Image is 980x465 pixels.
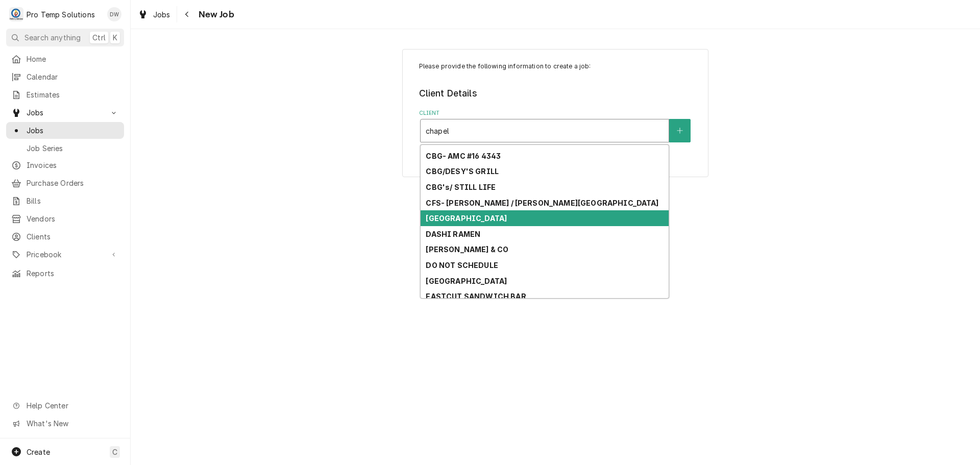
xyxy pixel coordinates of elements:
[426,277,507,285] strong: [GEOGRAPHIC_DATA]
[107,7,121,21] div: DW
[92,32,106,43] span: Ctrl
[27,400,118,411] span: Help Center
[6,210,124,227] a: Vendors
[419,62,692,71] p: Please provide the following information to create a job:
[6,192,124,209] a: Bills
[426,152,501,160] strong: CBG- AMC #16 4343
[6,265,124,282] a: Reports
[6,122,124,139] a: Jobs
[6,397,124,414] a: Go to Help Center
[107,7,121,21] div: Dana Williams's Avatar
[402,49,708,177] div: Job Create/Update
[419,62,692,142] div: Job Create/Update Form
[27,178,119,188] span: Purchase Orders
[27,448,50,456] span: Create
[6,104,124,121] a: Go to Jobs
[24,32,81,43] span: Search anything
[419,109,692,142] div: Client
[426,261,498,270] strong: DO NOT SCHEDULE
[426,199,658,207] strong: CFS- [PERSON_NAME] / [PERSON_NAME][GEOGRAPHIC_DATA]
[27,160,119,170] span: Invoices
[6,86,124,103] a: Estimates
[426,245,508,254] strong: [PERSON_NAME] & CO
[6,51,124,67] a: Home
[426,183,496,191] strong: CBG's/ STILL LIFE
[27,54,119,64] span: Home
[179,6,195,22] button: Navigate back
[112,447,117,457] span: C
[27,143,119,154] span: Job Series
[27,125,119,136] span: Jobs
[419,87,692,100] legend: Client Details
[6,246,124,263] a: Go to Pricebook
[6,29,124,46] button: Search anythingCtrlK
[9,7,23,21] div: P
[6,68,124,85] a: Calendar
[426,292,526,301] strong: EASTCUT SANDWICH BAR
[27,249,104,260] span: Pricebook
[426,167,499,176] strong: CBG/DESY'S GRILL
[9,7,23,21] div: Pro Temp Solutions's Avatar
[27,89,119,100] span: Estimates
[6,175,124,191] a: Purchase Orders
[134,6,175,23] a: Jobs
[6,140,124,157] a: Job Series
[27,71,119,82] span: Calendar
[153,9,170,20] span: Jobs
[27,107,104,118] span: Jobs
[669,119,691,142] button: Create New Client
[27,231,119,242] span: Clients
[677,127,683,134] svg: Create New Client
[419,109,692,117] label: Client
[27,195,119,206] span: Bills
[27,268,119,279] span: Reports
[27,418,118,429] span: What's New
[195,8,234,21] span: New Job
[6,415,124,432] a: Go to What's New
[27,9,95,20] div: Pro Temp Solutions
[113,32,117,43] span: K
[6,157,124,174] a: Invoices
[426,214,507,223] strong: [GEOGRAPHIC_DATA]
[6,228,124,245] a: Clients
[27,213,119,224] span: Vendors
[426,230,480,238] strong: DASHI RAMEN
